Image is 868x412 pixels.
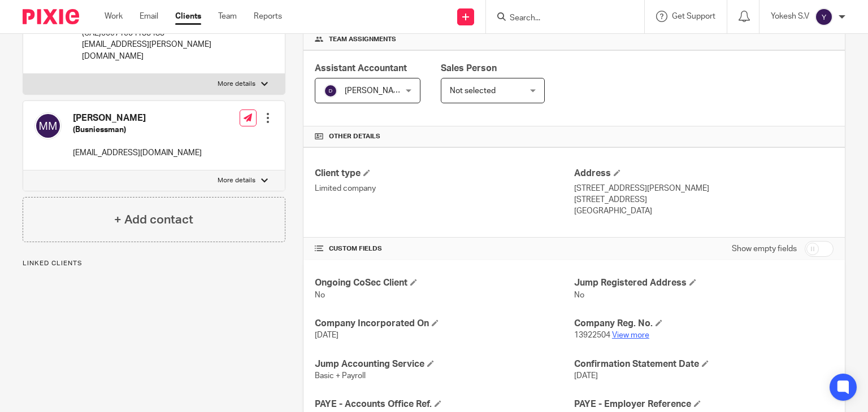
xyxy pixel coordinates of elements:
[315,358,574,370] h4: Jump Accounting Service
[672,12,715,20] span: Get Support
[315,372,366,380] span: Basic + Payroll
[315,168,574,179] h4: Client type
[315,277,574,289] h4: Ongoing CoSec Client
[450,87,496,95] span: Not selected
[315,291,325,299] span: No
[815,8,833,26] img: svg%3E
[218,176,255,185] p: More details
[218,80,255,89] p: More details
[315,244,574,253] h4: CUSTOM FIELDS
[315,318,574,330] h4: Company Incorporated On
[574,205,834,217] p: [GEOGRAPHIC_DATA]
[771,11,809,22] p: Yokesh S.V
[574,183,834,194] p: [STREET_ADDRESS][PERSON_NAME]
[254,11,282,22] a: Reports
[612,331,649,339] a: View more
[73,147,202,159] p: [EMAIL_ADDRESS][DOMAIN_NAME]
[441,64,497,73] span: Sales Person
[574,331,610,339] span: 13922504
[574,194,834,205] p: [STREET_ADDRESS]
[732,243,797,255] label: Show empty fields
[315,183,574,194] p: Limited company
[574,168,834,179] h4: Address
[574,277,834,289] h4: Jump Registered Address
[574,398,834,410] h4: PAYE - Employer Reference
[329,132,380,141] span: Other details
[105,11,123,22] a: Work
[114,211,193,229] h4: + Add contact
[315,398,574,410] h4: PAYE - Accounts Office Ref.
[574,358,834,370] h4: Confirmation Statement Date
[140,11,158,22] a: Email
[73,112,202,124] h4: [PERSON_NAME]
[218,11,237,22] a: Team
[345,87,420,95] span: [PERSON_NAME] S T
[574,372,598,380] span: [DATE]
[23,259,285,268] p: Linked clients
[315,64,407,73] span: Assistant Accountant
[329,35,396,44] span: Team assignments
[574,318,834,330] h4: Company Reg. No.
[73,124,202,135] h5: (Busniessman)
[23,9,79,24] img: Pixie
[175,11,201,22] a: Clients
[574,291,584,299] span: No
[509,14,610,24] input: Search
[34,112,62,139] img: svg%3E
[324,84,337,98] img: svg%3E
[315,331,338,339] span: [DATE]
[82,39,246,62] p: [EMAIL_ADDRESS][PERSON_NAME][DOMAIN_NAME]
